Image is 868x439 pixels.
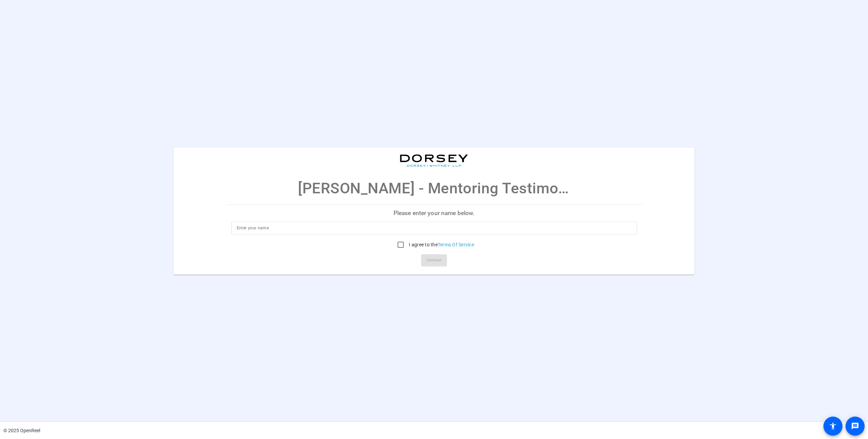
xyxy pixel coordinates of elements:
img: company-logo [400,154,468,167]
input: Enter your name [237,224,632,232]
mat-icon: message [851,422,859,430]
p: Please enter your name below. [226,205,642,221]
mat-icon: accessibility [829,422,837,430]
label: I agree to the [407,241,474,248]
a: Terms Of Service [438,242,474,247]
div: © 2025 OpenReel [3,427,40,434]
p: [PERSON_NAME] - Mentoring Testimonial [298,177,570,199]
